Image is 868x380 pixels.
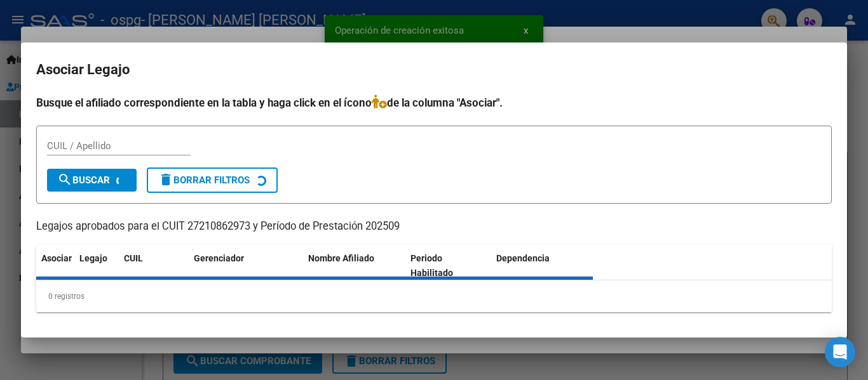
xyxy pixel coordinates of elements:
h2: Asociar Legajo [36,58,832,82]
datatable-header-cell: Gerenciador [189,245,303,287]
span: Buscar [57,174,110,186]
span: Nombre Afiliado [308,253,374,263]
div: Open Intercom Messenger [825,337,855,367]
span: Legajo [79,253,107,263]
mat-icon: delete [158,172,173,187]
span: Gerenciador [194,253,244,263]
button: Buscar [47,169,137,192]
mat-icon: search [57,172,72,187]
span: Asociar [41,253,72,263]
datatable-header-cell: CUIL [119,245,189,287]
div: 0 registros [36,280,832,312]
datatable-header-cell: Legajo [74,245,119,287]
datatable-header-cell: Dependencia [491,245,593,287]
h4: Busque el afiliado correspondiente en la tabla y haga click en el ícono de la columna "Asociar". [36,95,832,111]
datatable-header-cell: Asociar [36,245,74,287]
datatable-header-cell: Nombre Afiliado [303,245,405,287]
span: Periodo Habilitado [410,253,453,278]
button: Borrar Filtros [147,167,278,193]
p: Legajos aprobados para el CUIT 27210862973 y Período de Prestación 202509 [36,219,832,235]
datatable-header-cell: Periodo Habilitado [405,245,491,287]
span: CUIL [124,253,143,263]
span: Dependencia [496,253,550,263]
span: Borrar Filtros [158,174,250,186]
